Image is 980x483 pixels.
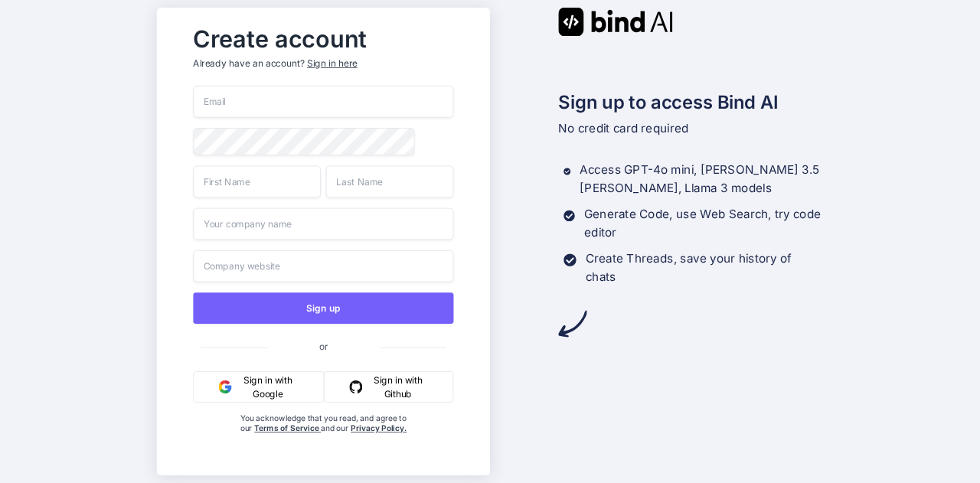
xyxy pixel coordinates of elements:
input: First Name [193,165,321,197]
img: Bind AI logo [558,8,673,36]
p: Create Threads, save your history of chats [586,250,823,286]
div: Sign in here [307,57,357,70]
input: Last Name [326,165,454,197]
p: Generate Code, use Web Search, try code editor [584,205,823,242]
button: Sign up [193,292,453,324]
img: github [350,380,363,393]
input: Company website [193,250,453,282]
img: google [219,380,232,393]
input: Email [193,86,453,118]
h2: Create account [193,28,453,49]
div: You acknowledge that you read, and agree to our and our [237,413,410,465]
p: Already have an account? [193,57,453,70]
h2: Sign up to access Bind AI [558,88,823,116]
span: or [267,330,380,362]
a: Terms of Service [254,423,321,433]
p: Access GPT-4o mini, [PERSON_NAME] 3.5 [PERSON_NAME], Llama 3 models [580,162,823,198]
img: arrow [558,309,586,338]
p: No credit card required [558,119,823,138]
input: Your company name [193,208,453,240]
button: Sign in with Github [325,371,454,403]
button: Sign in with Google [193,371,324,403]
a: Privacy Policy. [351,423,407,433]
